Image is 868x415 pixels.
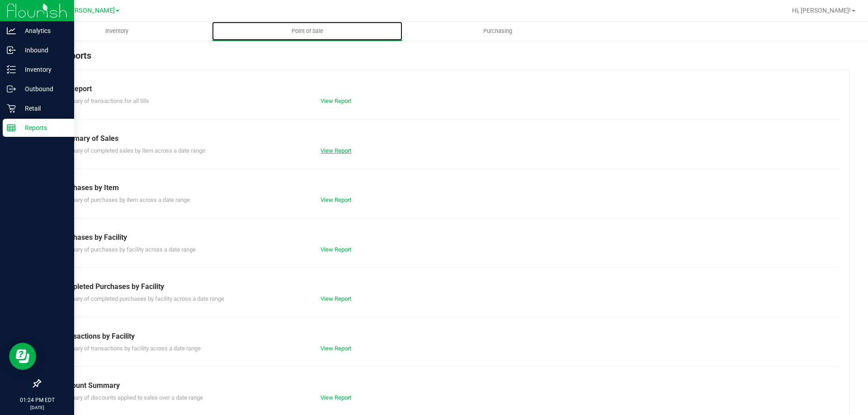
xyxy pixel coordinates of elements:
a: View Report [321,98,351,104]
p: Inbound [16,45,70,56]
a: Purchasing [402,22,593,41]
a: Inventory [22,22,212,41]
a: View Report [321,147,351,154]
inline-svg: Retail [7,104,16,113]
p: Reports [16,122,70,133]
div: Summary of Sales [58,133,831,144]
span: Summary of purchases by facility across a date range [58,246,196,253]
a: View Report [321,345,351,352]
span: Inventory [93,27,141,35]
p: Analytics [16,25,70,36]
div: Purchases by Facility [58,232,831,243]
inline-svg: Inbound [7,46,16,55]
p: Outbound [16,84,70,94]
div: Completed Purchases by Facility [58,281,831,292]
p: [DATE] [4,404,70,411]
inline-svg: Outbound [7,84,16,93]
div: Till Report [58,84,831,94]
p: Retail [16,103,70,114]
a: View Report [321,295,351,302]
a: Point of Sale [212,22,402,41]
a: View Report [321,394,351,401]
div: Discount Summary [58,380,831,391]
span: Point of Sale [279,27,335,35]
iframe: Resource center [9,343,36,370]
p: 01:24 PM EDT [4,396,70,404]
span: Hi, [PERSON_NAME]! [792,7,851,14]
a: View Report [321,246,351,253]
div: Purchases by Item [58,182,831,193]
inline-svg: Reports [7,123,16,132]
inline-svg: Inventory [7,65,16,74]
div: POS Reports [40,49,850,70]
span: Summary of completed sales by item across a date range [58,147,205,154]
span: Summary of transactions by facility across a date range [58,345,201,352]
span: Summary of purchases by item across a date range [58,196,190,203]
p: Inventory [16,64,70,75]
span: Summary of discounts applied to sales over a date range [58,394,203,401]
span: [PERSON_NAME] [65,7,115,14]
span: Summary of transactions for all tills [58,98,149,104]
span: Summary of completed purchases by facility across a date range [58,295,224,302]
inline-svg: Analytics [7,26,16,35]
div: Transactions by Facility [58,331,831,342]
span: Purchasing [471,27,524,35]
a: View Report [321,196,351,203]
